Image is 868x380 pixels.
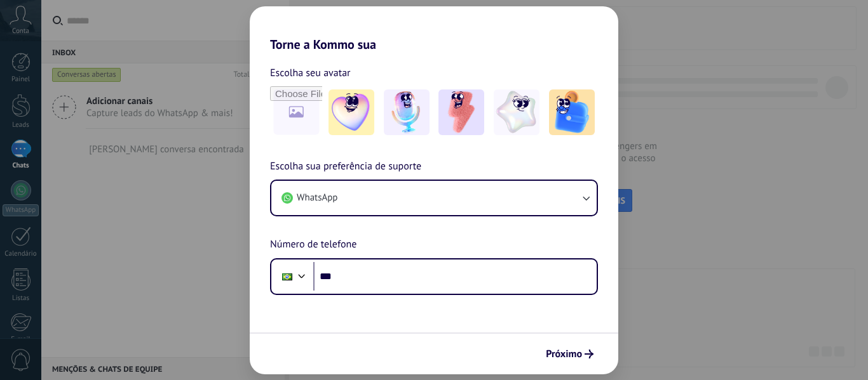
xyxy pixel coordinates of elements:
[546,350,582,358] span: Próximo
[270,159,421,175] span: Escolha sua preferência de suporte
[549,89,595,135] img: -5.jpeg
[297,192,337,204] span: WhatsApp
[250,6,618,52] h2: Torne a Kommo sua
[384,89,430,135] img: -2.jpeg
[275,263,299,290] div: Brazil: + 55
[270,65,351,81] span: Escolha seu avatar
[329,89,374,135] img: -1.jpeg
[438,89,484,135] img: -3.jpeg
[494,89,539,135] img: -4.jpeg
[540,343,599,365] button: Próximo
[270,237,356,253] span: Número de telefone
[271,181,597,215] button: WhatsApp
